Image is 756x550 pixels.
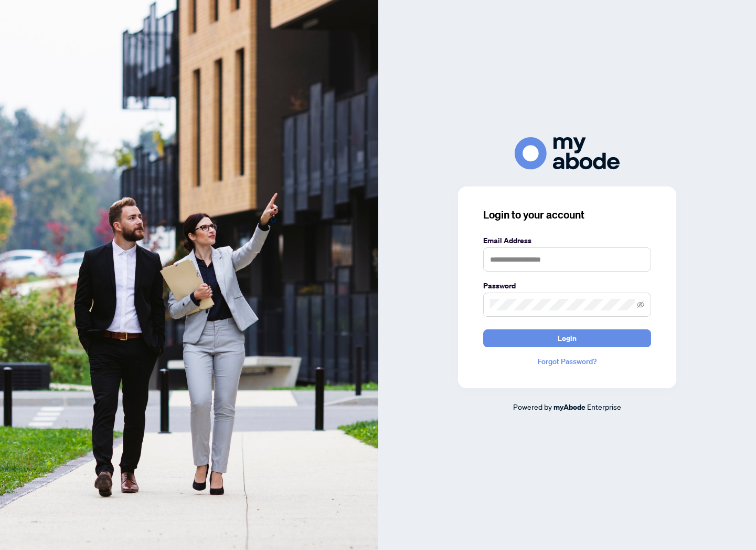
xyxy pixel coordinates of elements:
label: Password [483,280,651,292]
a: myAbode [553,401,585,413]
span: Login [558,330,577,347]
label: Email Address [483,235,651,246]
span: eye-invisible [637,301,644,308]
span: Powered by [513,402,552,411]
button: Login [483,329,651,347]
a: Forgot Password? [483,356,651,367]
img: ma-logo [515,137,620,169]
span: Enterprise [587,402,621,411]
h3: Login to your account [483,207,651,222]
